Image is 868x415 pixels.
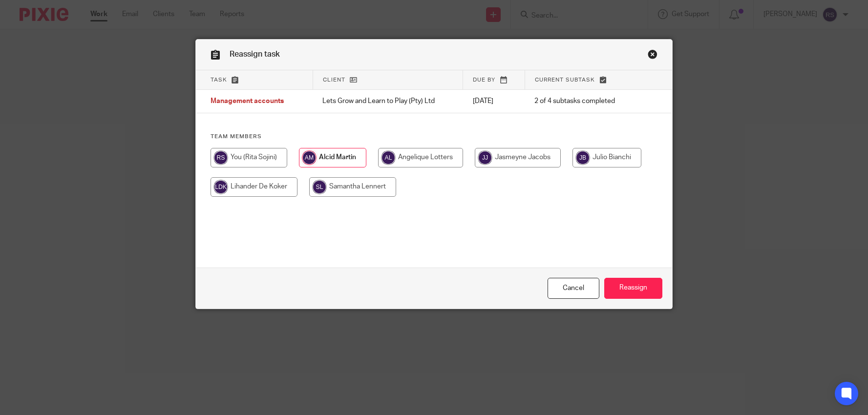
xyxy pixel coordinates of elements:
[211,98,284,105] span: Management accounts
[604,278,662,299] input: Reassign
[648,49,657,62] a: Close this dialog window
[322,96,453,106] p: Lets Grow and Learn to Play (Pty) Ltd
[211,77,227,83] span: Task
[535,77,595,83] span: Current subtask
[473,96,515,106] p: [DATE]
[323,77,345,83] span: Client
[525,90,639,113] td: 2 of 4 subtasks completed
[473,77,495,83] span: Due by
[230,50,280,58] span: Reassign task
[211,133,657,141] h4: Team members
[548,278,599,299] a: Close this dialog window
